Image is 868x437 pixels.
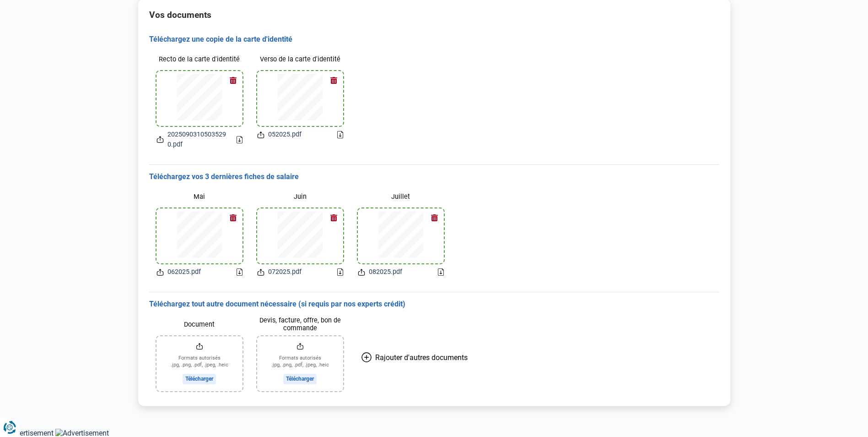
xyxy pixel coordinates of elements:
span: 082025.pdf [369,267,402,277]
span: 072025.pdf [268,267,302,277]
h3: Téléchargez vos 3 dernières fiches de salaire [149,172,719,182]
h2: Vos documents [149,10,719,20]
span: 062025.pdf [167,267,201,277]
label: Recto de la carte d'identité [156,51,243,67]
label: Mai [156,189,243,205]
span: 052025.pdf [268,130,302,140]
h3: Téléchargez une copie de la carte d'identité [149,35,719,44]
span: 20250903105035290.pdf [167,130,229,149]
a: Download [337,268,343,276]
label: Document [156,317,243,333]
a: Download [237,136,243,143]
h3: Téléchargez tout autre document nécessaire (si requis par nos experts crédit) [149,300,719,309]
a: Download [438,268,444,276]
label: Verso de la carte d'identité [257,51,343,67]
a: Download [237,268,243,276]
label: Devis, facture, offre, bon de commande [257,317,343,333]
label: Juin [257,189,343,205]
span: Rajouter d'autres documents [375,353,468,362]
label: Juillet [358,189,444,205]
a: Download [337,131,343,138]
button: Rajouter d'autres documents [350,317,479,399]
